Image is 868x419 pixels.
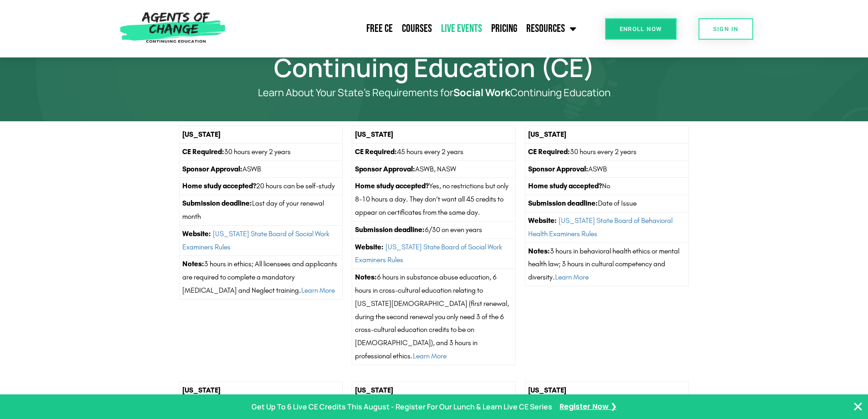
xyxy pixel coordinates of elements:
[355,243,384,251] strong: Website:
[713,26,739,32] span: SIGN IN
[352,143,516,160] td: 45 hours every 2 years
[853,401,863,412] button: Close Banner
[522,17,581,40] a: Resources
[437,17,487,40] a: Live Events
[352,160,516,178] td: ASWB, NASW
[528,199,598,207] strong: Submission deadline:
[352,221,516,238] td: 6/30 on even years
[525,195,689,212] td: Date of Issue
[182,229,211,238] strong: Website:
[175,57,694,78] h1: Continuing Education (CE)
[211,87,657,98] p: Learn About Your State’s Requirements for Continuing Education
[605,18,677,40] a: Enroll Now
[355,386,393,394] strong: [US_STATE]
[525,178,689,195] td: No
[525,160,689,178] td: ASWB
[528,130,566,139] strong: [US_STATE]
[179,256,343,299] td: 3 hours in ethics; All licensees and applicants are required to complete a mandatory [MEDICAL_DAT...
[352,178,516,221] td: Yes, no restrictions but only 8-10 hours a day. They don’t want all 45 credits to appear on certi...
[355,165,415,173] strong: Sponsor Approval:
[528,181,602,190] strong: Home study accepted?
[179,143,343,160] td: 30 hours every 2 years
[528,216,673,238] a: [US_STATE] State Board of Behavioral Health Examiners Rules
[179,178,343,195] td: 20 hours can be self-study
[182,199,252,207] strong: Submission deadline:
[182,130,221,139] strong: [US_STATE]
[525,143,689,160] td: 30 hours every 2 years
[560,400,616,414] a: Register Now ❯
[182,181,256,190] strong: Home study accepted?
[182,147,224,156] strong: CE Required:
[528,147,570,156] strong: CE Required:
[620,26,662,32] span: Enroll Now
[528,386,566,394] strong: [US_STATE]
[355,181,429,190] strong: Home study accepted?
[355,243,502,264] a: [US_STATE] State Board of Social Work Examiners Rules
[528,247,550,255] strong: Notes:
[182,229,329,251] a: [US_STATE] State Board of Social Work Examiners Rules
[355,130,393,139] strong: [US_STATE]
[397,17,437,40] a: Courses
[230,17,581,40] nav: Menu
[525,243,689,286] td: 3 hours in behavioral health ethics or mental health law; 3 hours in cultural competency and dive...
[487,17,522,40] a: Pricing
[362,17,397,40] a: Free CE
[413,352,447,360] a: Learn More
[555,273,589,281] a: Learn More
[179,160,343,178] td: ASWB
[528,216,557,225] strong: Website:
[182,386,221,394] strong: [US_STATE]
[301,286,335,295] a: Learn More
[182,165,242,173] strong: Sponsor Approval:
[528,165,588,173] strong: Sponsor Approval:
[355,225,425,234] strong: Submission deadline:
[355,147,397,156] strong: CE Required:
[252,400,552,414] p: Get Up To 6 Live CE Credits This August - Register For Our Lunch & Learn Live CE Series
[182,259,204,268] strong: Notes:
[453,86,510,99] b: Social Work
[355,273,377,281] strong: Notes:
[179,195,343,226] td: Last day of your renewal month
[699,18,753,40] a: SIGN IN
[352,269,516,365] td: 6 hours in substance abuse education, 6 hours in cross-cultural education relating to [US_STATE][...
